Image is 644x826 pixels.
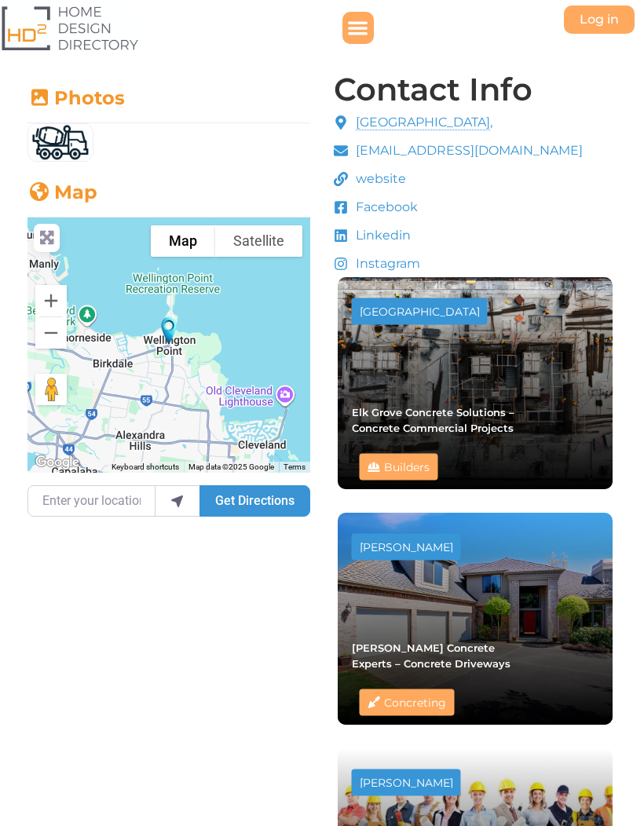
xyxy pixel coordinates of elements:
[580,13,619,26] span: Log in
[352,198,418,217] span: Facebook
[35,374,67,405] button: Drag Pegman onto the map to open Street View
[342,12,375,44] div: Menu Toggle
[352,406,514,434] a: Elk Grove Concrete Solutions – Concrete Commercial Projects
[28,124,93,160] img: Concrete_truck
[384,696,446,710] a: Concreting
[35,317,67,349] button: Zoom out
[199,485,310,517] button: Get Directions
[360,542,453,553] div: [PERSON_NAME]
[284,462,306,471] a: Terms (opens in new tab)
[334,170,583,188] a: website
[352,254,420,273] span: Instagram
[151,225,215,257] button: Show street map
[35,285,67,316] button: Zoom in
[215,225,302,257] button: Show satellite imagery
[384,460,430,474] a: Builders
[352,141,583,160] span: [EMAIL_ADDRESS][DOMAIN_NAME]
[352,641,510,670] a: [PERSON_NAME] Concrete Experts – Concrete Driveways
[352,113,492,132] span: ,
[31,452,83,473] a: Open this area in Google Maps (opens a new window)
[360,306,480,317] div: [GEOGRAPHIC_DATA]
[112,462,179,473] button: Keyboard shortcuts
[27,485,156,517] input: Enter your location
[352,226,411,245] span: Linkedin
[27,181,97,203] a: Map
[31,452,83,473] img: Google
[334,74,532,105] h4: Contact Info
[155,311,183,351] div: Mark's Quality Concreting
[27,86,125,109] a: Photos
[360,777,453,788] div: [PERSON_NAME]
[155,485,200,517] div: use my location
[352,170,406,188] span: website
[564,5,635,34] a: Log in
[334,141,583,160] a: [EMAIL_ADDRESS][DOMAIN_NAME]
[188,462,274,471] span: Map data ©2025 Google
